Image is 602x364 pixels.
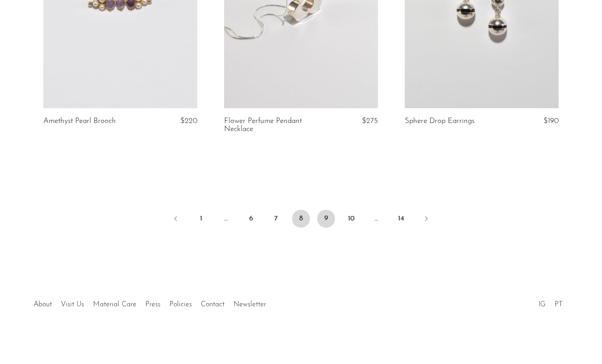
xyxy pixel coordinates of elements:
span: … [367,210,385,228]
a: Press [145,301,161,308]
span: $220 [180,117,197,125]
span: … [217,210,235,228]
a: 1 [192,210,210,228]
span: 8 [292,210,310,228]
a: Policies [170,301,192,308]
a: 10 [342,210,360,228]
a: Previous [167,210,185,229]
a: Contact [201,301,225,308]
ul: Social Medias [534,294,567,311]
span: $190 [543,117,559,125]
a: 9 [317,210,335,228]
a: 7 [267,210,285,228]
a: 6 [242,210,260,228]
ul: Quick links [29,294,271,311]
a: Next [417,210,435,229]
a: PT [555,301,563,308]
span: $275 [362,117,378,125]
a: Visit Us [61,301,84,308]
a: Amethyst Pearl Brooch [43,117,116,125]
a: 14 [392,210,410,228]
a: About [34,301,52,308]
a: Sphere Drop Earrings [405,117,475,125]
a: IG [538,301,546,308]
a: Flower Perfume Pendant Necklace [224,117,326,134]
a: Material Care [93,301,136,308]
